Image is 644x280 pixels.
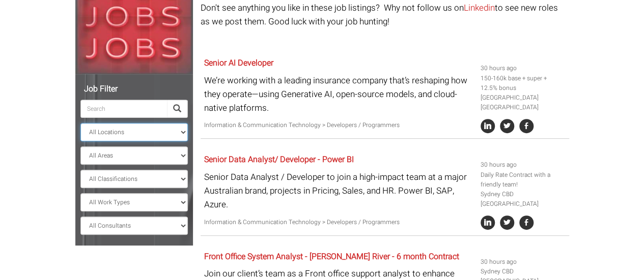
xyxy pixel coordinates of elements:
p: We’re working with a leading insurance company that’s reshaping how they operate—using Generative... [204,74,473,115]
li: Sydney CBD [GEOGRAPHIC_DATA] [481,190,565,209]
a: Linkedin [464,2,495,14]
h5: Job Filter [80,85,188,94]
a: Front Office System Analyst - [PERSON_NAME] River - 6 month Contract [204,251,459,263]
li: 30 hours ago [481,64,565,73]
li: 30 hours ago [481,257,565,267]
li: 150-160k base + super + 12.5% bonus [481,74,565,93]
li: 30 hours ago [481,160,565,170]
a: Senior AI Developer [204,57,273,69]
p: Senior Data Analyst / Developer to join a high-impact team at a major Australian brand, projects ... [204,170,473,212]
li: [GEOGRAPHIC_DATA] [GEOGRAPHIC_DATA] [481,93,565,112]
input: Search [80,100,167,118]
li: Daily Rate Contract with a friendly team! [481,170,565,190]
p: Information & Communication Technology > Developers / Programmers [204,217,473,227]
a: Senior Data Analyst/ Developer - Power BI [204,153,354,166]
p: Information & Communication Technology > Developers / Programmers [204,120,473,130]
